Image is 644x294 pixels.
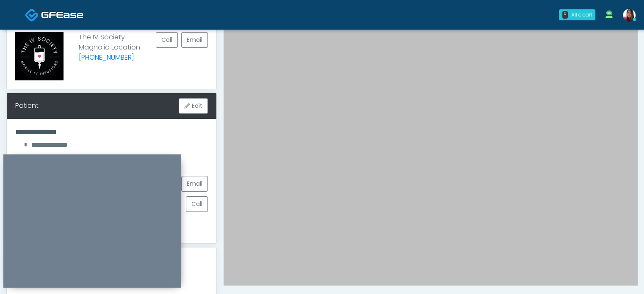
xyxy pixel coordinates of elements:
[623,9,636,22] img: Megan McComy
[25,8,39,22] img: Docovia
[25,1,83,28] a: Docovia
[571,11,592,19] div: All clear!
[15,101,39,111] div: Patient
[554,6,600,24] a: 0 All clear!
[562,11,568,19] div: 0
[181,176,208,192] a: Email
[41,11,83,19] img: Docovia
[186,196,208,212] button: Call
[15,32,64,80] img: Provider image
[79,32,140,74] p: The IV Society Magnolia Location
[79,52,134,62] a: [PHONE_NUMBER]
[156,32,178,48] button: Call
[7,3,32,29] button: Open LiveChat chat widget
[181,32,208,48] a: Email
[179,98,208,114] button: Edit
